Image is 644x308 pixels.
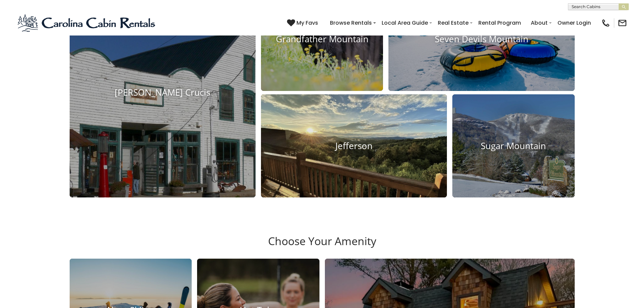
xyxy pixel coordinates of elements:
[601,18,611,28] img: phone-regular-black.png
[17,13,157,33] img: Blue-2.png
[327,17,375,29] a: Browse Rentals
[434,17,472,29] a: Real Estate
[618,18,627,28] img: mail-regular-black.png
[261,34,383,44] h4: Grandfather Mountain
[475,17,524,29] a: Rental Program
[261,141,447,151] h4: Jefferson
[296,19,318,27] span: My Favs
[378,17,431,29] a: Local Area Guide
[388,34,574,44] h4: Seven Devils Mountain
[287,19,320,27] a: My Favs
[70,87,256,98] h4: [PERSON_NAME] Crucis
[69,235,576,258] h3: Choose Your Amenity
[452,141,575,151] h4: Sugar Mountain
[554,17,594,29] a: Owner Login
[527,17,551,29] a: About
[261,94,447,198] a: Jefferson
[452,94,575,198] a: Sugar Mountain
